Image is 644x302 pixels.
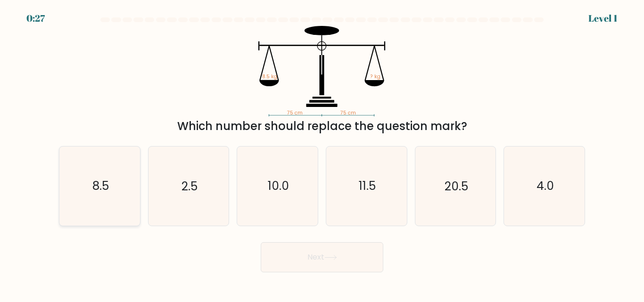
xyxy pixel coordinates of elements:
button: Next [261,242,383,272]
text: 11.5 [359,178,376,195]
tspan: 75 cm [340,109,356,116]
text: 8.5 [92,178,108,195]
text: 20.5 [445,178,468,195]
text: 2.5 [182,178,198,195]
tspan: ? kg [371,73,380,81]
text: 4.0 [537,178,554,195]
tspan: 8.5 kg [262,73,277,81]
div: 0:27 [26,11,45,25]
text: 10.0 [268,178,289,195]
tspan: 75 cm [287,109,303,116]
div: Which number should replace the question mark? [65,118,579,135]
div: Level 1 [588,11,618,25]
